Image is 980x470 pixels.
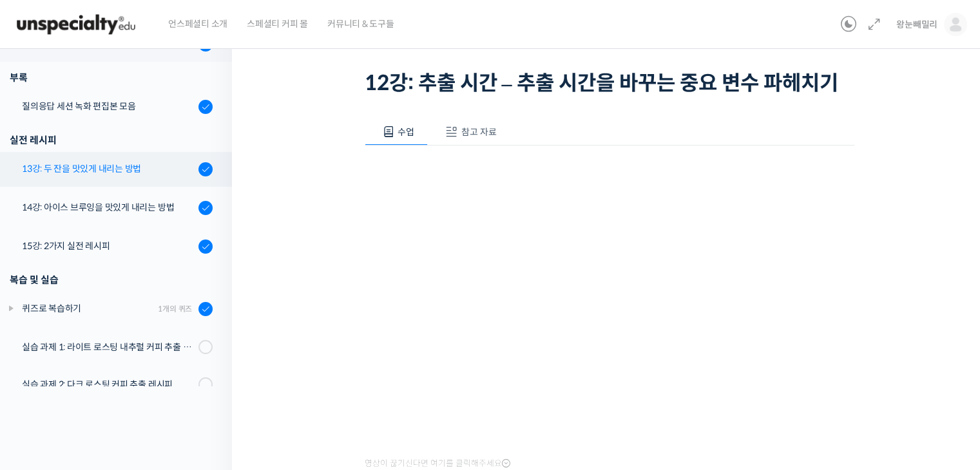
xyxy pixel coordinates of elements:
span: 설정 [199,382,215,393]
a: 홈 [4,363,85,395]
a: 설정 [166,363,247,395]
span: 홈 [41,382,48,393]
span: 대화 [118,383,133,393]
a: 대화 [85,363,166,395]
